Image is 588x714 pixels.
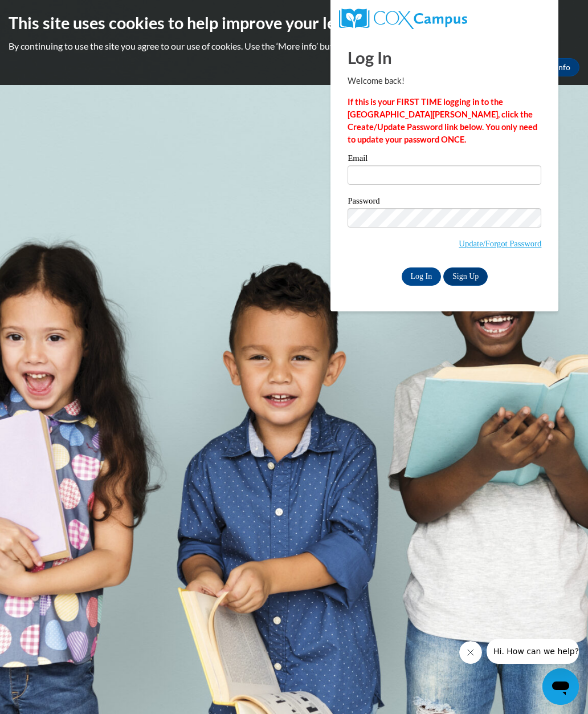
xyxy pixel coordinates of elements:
img: COX Campus [339,9,467,29]
h2: This site uses cookies to help improve your learning experience. [9,11,579,34]
a: Update/Forgot Password [459,239,541,248]
strong: If this is your FIRST TIME logging in to the [GEOGRAPHIC_DATA][PERSON_NAME], click the Create/Upd... [348,97,537,144]
iframe: Message from company [487,639,579,664]
h1: Log In [348,46,541,69]
label: Email [348,154,541,165]
input: Log In [402,267,442,286]
label: Password [348,197,541,208]
iframe: Close message [459,641,482,664]
p: Welcome back! [348,75,541,87]
iframe: Button to launch messaging window [542,668,579,705]
a: Sign Up [443,267,488,286]
p: By continuing to use the site you agree to our use of cookies. Use the ‘More info’ button to read... [9,40,579,52]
